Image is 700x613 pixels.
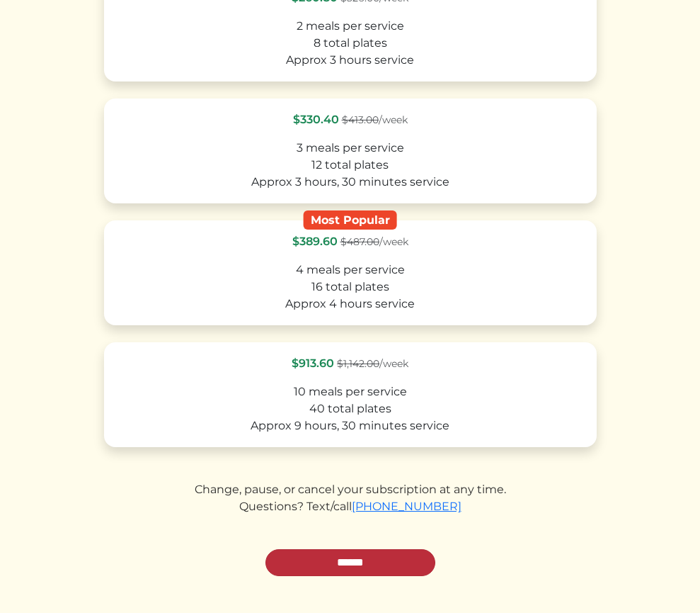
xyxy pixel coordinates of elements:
[340,235,408,248] span: /week
[117,296,584,313] div: Approx 4 hours service
[117,174,584,191] div: Approx 3 hours, 30 minutes service
[292,356,334,370] span: $913.60
[104,481,597,498] div: Change, pause, or cancel your subscription at any time.
[117,157,584,174] div: 12 total plates
[117,383,584,400] div: 10 meals per service
[342,113,379,126] s: $413.00
[117,400,584,417] div: 40 total plates
[342,113,408,126] span: /week
[337,357,408,370] span: /week
[117,35,584,52] div: 8 total plates
[293,113,339,126] span: $330.40
[292,235,338,248] span: $389.60
[117,279,584,296] div: 16 total plates
[352,500,461,513] a: [PHONE_NUMBER]
[104,498,597,515] div: Questions? Text/call
[117,261,584,279] div: 4 meals per service
[117,417,584,434] div: Approx 9 hours, 30 minutes service
[340,235,379,248] s: $487.00
[117,18,584,35] div: 2 meals per service
[303,210,397,230] div: Most Popular
[117,140,584,157] div: 3 meals per service
[337,357,379,370] s: $1,142.00
[117,52,584,69] div: Approx 3 hours service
